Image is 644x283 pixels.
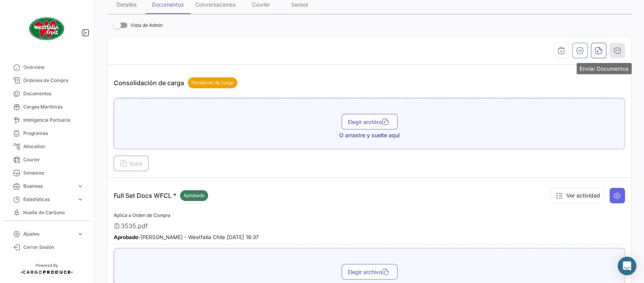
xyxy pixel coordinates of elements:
[6,100,87,114] a: Cargas Marítimas
[121,222,148,230] span: 3535.pdf
[6,166,87,180] a: Sensores
[184,192,205,199] span: Aprobado
[618,257,636,275] div: Abrir Intercom Messenger
[23,183,74,190] span: Business
[348,119,391,125] span: Elegir archivo
[114,234,138,240] b: Aprobado
[6,114,87,127] a: Inteligencia Portuaria
[23,90,84,97] span: Documentos
[23,143,84,150] span: Allocation
[77,231,84,238] span: expand_more
[6,206,87,219] a: Huella de Carbono
[191,79,234,86] span: Pendiente de carga
[120,160,142,167] span: Subir
[114,155,149,171] button: Subir
[195,1,236,8] div: Conversaciones
[77,183,84,190] span: expand_more
[114,234,259,240] small: - [PERSON_NAME] - Westfalia Chile [DATE] 16:37
[23,209,84,216] span: Huella de Carbono
[550,188,605,203] button: Ver actividad
[342,114,398,129] button: Elegir archivo
[114,212,170,218] span: Aplica a Orden de Compra
[252,1,270,8] div: Courier
[6,87,87,100] a: Documentos
[130,21,163,30] span: Vista de Admin
[23,64,84,71] span: Overview
[23,244,84,251] span: Cerrar Sesión
[114,190,208,201] p: Full Set Docs WFCL *
[116,1,137,8] div: Detalles
[23,196,74,203] span: Estadísticas
[23,103,84,110] span: Cargas Marítimas
[6,140,87,153] a: Allocation
[348,269,391,275] span: Elegir archivo
[23,156,84,163] span: Courier
[77,196,84,203] span: expand_more
[152,1,184,8] div: Documentos
[27,9,66,48] img: client-50.png
[23,169,84,176] span: Sensores
[23,117,84,124] span: Inteligencia Portuaria
[114,77,237,88] p: Consolidación de carga
[576,63,632,74] div: Enviar Documentos
[6,127,87,140] a: Programas
[6,74,87,87] a: Órdenes de Compra
[339,131,399,139] span: O arrastre y suelte aquí
[23,130,84,137] span: Programas
[23,77,84,84] span: Órdenes de Compra
[291,1,309,8] div: Sensor
[6,61,87,74] a: Overview
[23,231,74,238] span: Ajustes
[6,153,87,166] a: Courier
[342,264,398,280] button: Elegir archivo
